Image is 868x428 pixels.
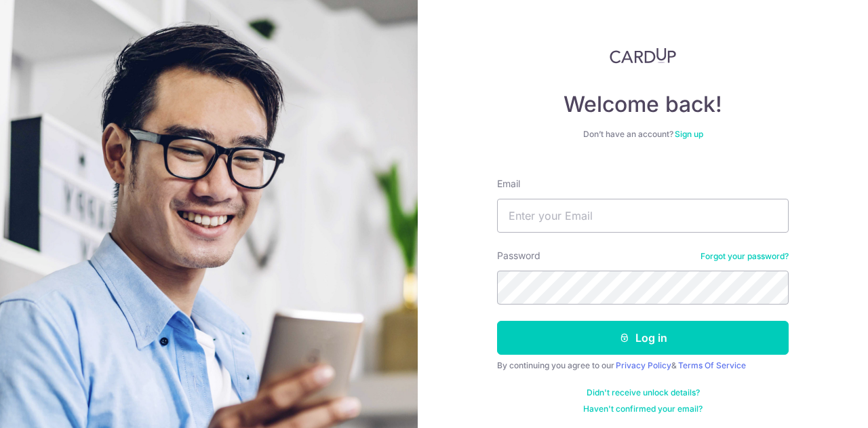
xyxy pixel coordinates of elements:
label: Email [497,177,520,191]
a: Haven't confirmed your email? [583,404,703,414]
a: Didn't receive unlock details? [587,387,700,398]
img: CardUp Logo [610,47,676,64]
h4: Welcome back! [497,91,789,118]
a: Privacy Policy [616,360,671,370]
input: Enter your Email [497,199,789,233]
label: Password [497,249,540,262]
a: Sign up [675,129,703,139]
a: Forgot your password? [701,251,789,262]
div: By continuing you agree to our & [497,360,789,371]
a: Terms Of Service [678,360,746,370]
div: Don’t have an account? [497,129,789,140]
button: Log in [497,321,789,355]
